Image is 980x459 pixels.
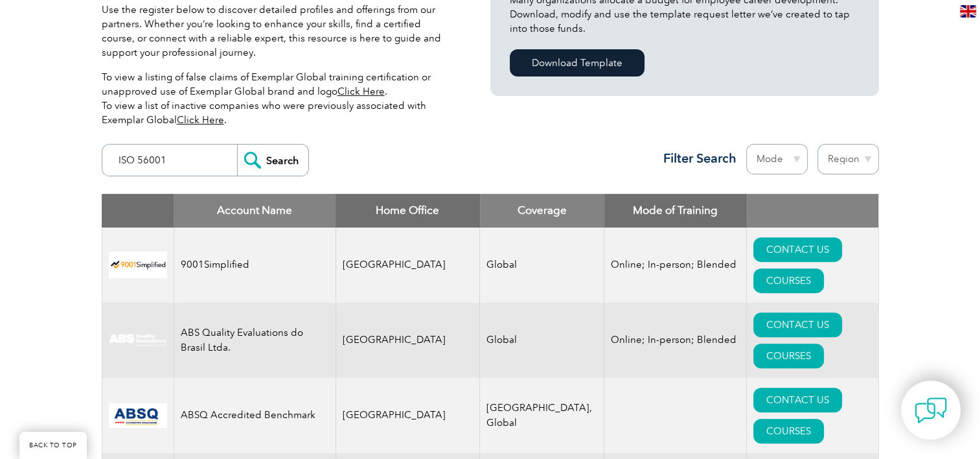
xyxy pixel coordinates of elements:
[336,194,480,228] th: Home Office: activate to sort column ascending
[960,5,976,18] img: en
[510,49,644,76] a: Download Template
[753,268,824,293] a: COURSES
[337,86,385,97] a: Click Here
[480,378,604,453] td: [GEOGRAPHIC_DATA], Global
[174,194,336,228] th: Account Name: activate to sort column descending
[102,3,451,60] p: Use the register below to discover detailed profiles and offerings from our partners. Whether you...
[102,70,451,127] p: To view a listing of false claims of Exemplar Global training certification or unapproved use of ...
[109,403,167,428] img: cc24547b-a6e0-e911-a812-000d3a795b83-logo.png
[109,252,167,278] img: 37c9c059-616f-eb11-a812-002248153038-logo.png
[174,228,336,303] td: 9001Simplified
[336,228,480,303] td: [GEOGRAPHIC_DATA]
[480,194,604,228] th: Coverage: activate to sort column ascending
[174,378,336,453] td: ABSQ Accredited Benchmark
[604,228,747,303] td: Online; In-person; Blended
[109,333,167,347] img: c92924ac-d9bc-ea11-a814-000d3a79823d-logo.jpg
[753,237,842,262] a: CONTACT US
[336,303,480,378] td: [GEOGRAPHIC_DATA]
[237,145,308,176] input: Search
[336,378,480,453] td: [GEOGRAPHIC_DATA]
[174,303,336,378] td: ABS Quality Evaluations do Brasil Ltda.
[604,194,747,228] th: Mode of Training: activate to sort column ascending
[753,419,824,443] a: COURSES
[480,303,604,378] td: Global
[915,394,947,427] img: contact-chat.png
[19,432,87,459] a: BACK TO TOP
[753,344,824,368] a: COURSES
[753,312,842,337] a: CONTACT US
[747,194,878,228] th: : activate to sort column ascending
[177,114,224,126] a: Click Here
[604,303,747,378] td: Online; In-person; Blended
[655,150,736,167] h3: Filter Search
[480,228,604,303] td: Global
[753,388,842,412] a: CONTACT US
